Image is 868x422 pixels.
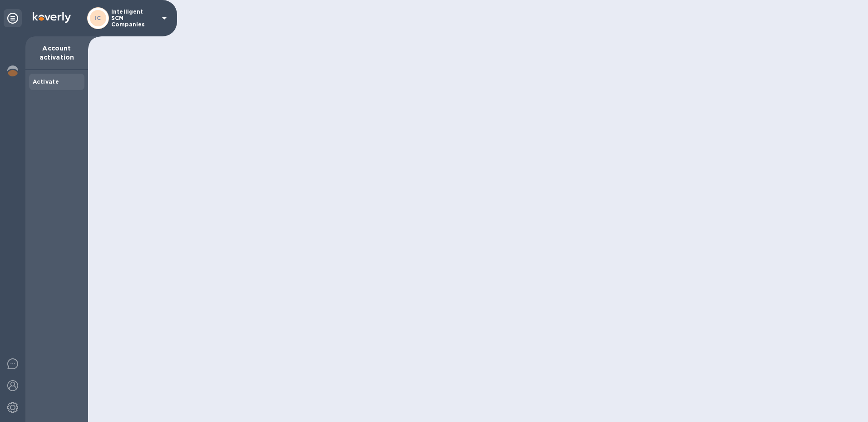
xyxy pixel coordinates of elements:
p: Account activation [33,44,81,62]
p: Intelligent SCM Companies [111,9,157,28]
div: Unpin categories [4,9,22,27]
b: IC [95,15,101,21]
img: Logo [33,12,71,23]
b: Activate [33,78,59,85]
